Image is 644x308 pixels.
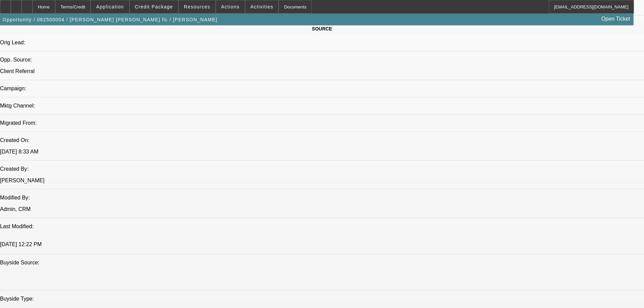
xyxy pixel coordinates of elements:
span: Actions [221,4,240,9]
span: Credit Package [135,4,173,9]
span: Opportunity / 082500004 / [PERSON_NAME] [PERSON_NAME] llc / [PERSON_NAME] [3,17,217,22]
span: Application [96,4,124,9]
button: Resources [179,0,215,13]
button: Application [91,0,129,13]
a: Open Ticket [599,13,633,25]
button: Credit Package [130,0,178,13]
button: Actions [216,0,245,13]
span: Activities [251,4,273,9]
span: Resources [184,4,210,9]
button: Activities [245,0,279,13]
span: SOURCE [312,26,332,31]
